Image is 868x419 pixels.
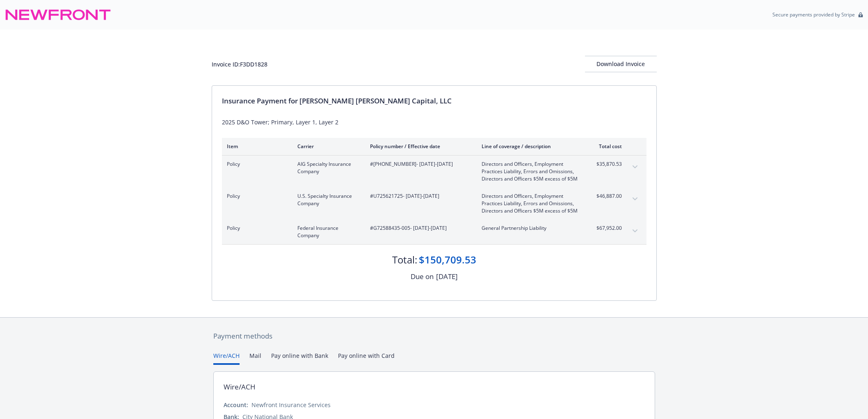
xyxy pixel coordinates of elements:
[436,271,458,282] div: [DATE]
[222,220,646,244] div: PolicyFederal Insurance Company#G72588435-005- [DATE]-[DATE]General Partnership Liability$67,952....
[212,60,267,69] div: Invoice ID: F3DD1828
[591,143,622,150] div: Total cost
[482,160,578,183] span: Directors and Officers, Employment Practices Liability, Errors and Omissions, Directors and Offic...
[227,224,284,232] span: Policy
[482,224,578,232] span: General Partnership Liability
[628,224,642,238] button: expand content
[222,96,646,106] div: Insurance Payment for [PERSON_NAME] [PERSON_NAME] Capital, LLC
[591,224,622,232] span: $67,952.00
[419,253,476,267] div: $150,709.53
[411,271,434,282] div: Due on
[297,192,357,207] span: U.S. Specialty Insurance Company
[370,160,468,168] span: #[PHONE_NUMBER] - [DATE]-[DATE]
[338,351,395,365] button: Pay online with Card
[271,351,328,365] button: Pay online with Bank
[227,160,284,168] span: Policy
[213,331,655,341] div: Payment methods
[222,156,646,188] div: PolicyAIG Specialty Insurance Company#[PHONE_NUMBER]- [DATE]-[DATE]Directors and Officers, Employ...
[297,160,357,175] span: AIG Specialty Insurance Company
[628,192,642,206] button: expand content
[224,382,256,392] div: Wire/ACH
[482,143,578,150] div: Line of coverage / description
[370,192,468,200] span: #U725621725 - [DATE]-[DATE]
[591,160,622,168] span: $35,870.53
[482,192,578,215] span: Directors and Officers, Employment Practices Liability, Errors and Omissions, Directors and Offic...
[370,143,468,150] div: Policy number / Effective date
[628,160,642,174] button: expand content
[772,11,855,18] p: Secure payments provided by Stripe
[249,351,261,365] button: Mail
[392,253,417,267] div: Total:
[227,143,284,150] div: Item
[297,224,357,239] span: Federal Insurance Company
[585,56,657,72] div: Download Invoice
[222,188,646,220] div: PolicyU.S. Specialty Insurance Company#U725621725- [DATE]-[DATE]Directors and Officers, Employmen...
[370,224,468,232] span: #G72588435-005 - [DATE]-[DATE]
[251,401,331,409] div: Newfront Insurance Services
[222,118,646,126] div: 2025 D&O Tower; Primary, Layer 1, Layer 2
[297,143,357,150] div: Carrier
[224,401,248,409] div: Account:
[585,56,657,72] button: Download Invoice
[591,192,622,200] span: $46,887.00
[227,192,284,200] span: Policy
[213,351,240,365] button: Wire/ACH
